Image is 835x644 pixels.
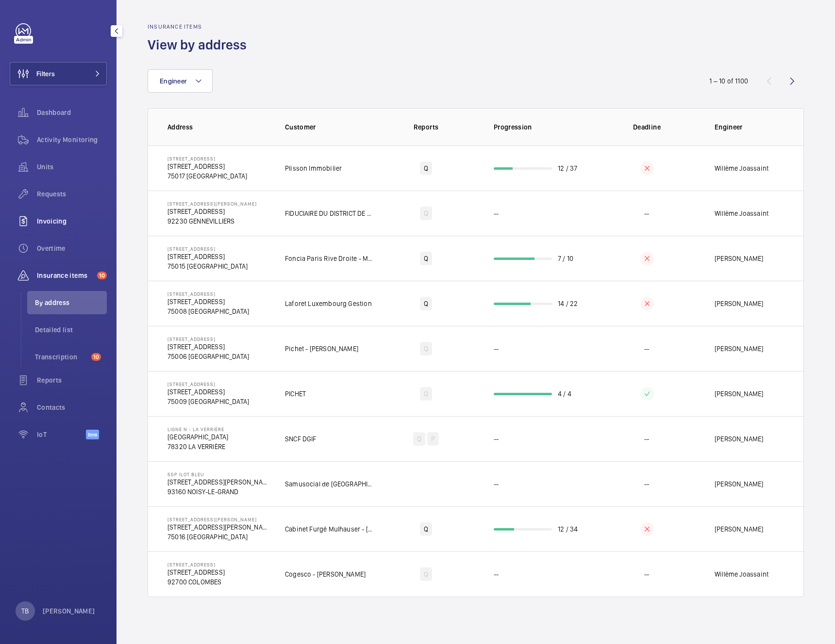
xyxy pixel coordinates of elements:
[148,23,252,30] h2: Insurance items
[167,487,269,497] p: 93160 NOISY-LE-GRAND
[148,69,213,93] button: Engineer
[285,254,374,263] p: Foncia Paris Rive Droite - Marine Tassie
[167,306,249,316] p: 75008 [GEOGRAPHIC_DATA]
[167,516,269,522] p: [STREET_ADDRESS][PERSON_NAME]
[420,387,432,401] div: Q
[167,432,228,442] p: [GEOGRAPHIC_DATA]
[494,434,499,444] p: --
[86,430,99,439] span: Beta
[167,477,269,487] p: [STREET_ADDRESS][PERSON_NAME]
[37,135,107,145] span: Activity Monitoring
[715,122,784,132] p: Engineer
[715,209,768,218] p: Willème Joassaint
[420,342,432,355] div: Q
[35,325,107,335] span: Detailed list
[715,344,763,354] p: [PERSON_NAME]
[420,297,432,310] div: Q
[558,299,578,308] p: 14 / 22
[167,532,269,542] p: 75016 [GEOGRAPHIC_DATA]
[420,207,432,220] div: Q
[558,524,578,534] p: 12 / 34
[644,479,649,489] p: --
[715,524,763,534] p: [PERSON_NAME]
[558,389,571,399] p: 4 / 4
[413,432,425,446] div: Q
[285,344,358,354] p: Pichet - [PERSON_NAME]
[644,569,649,579] p: --
[167,156,247,161] p: [STREET_ADDRESS]
[167,562,225,567] p: [STREET_ADDRESS]
[37,216,107,226] span: Invoicing
[167,387,249,397] p: [STREET_ADDRESS]
[167,342,249,352] p: [STREET_ADDRESS]
[10,62,107,85] button: Filters
[167,471,269,477] p: SSP ILOT Bleu
[494,122,595,132] p: Progression
[644,209,649,218] p: --
[285,524,374,534] p: Cabinet Furgé Mulhauser - [PERSON_NAME]
[37,243,107,253] span: Overtime
[167,352,249,361] p: 75006 [GEOGRAPHIC_DATA]
[37,430,86,439] span: IoT
[91,353,101,361] span: 10
[35,298,107,307] span: By address
[167,171,247,181] p: 75017 [GEOGRAPHIC_DATA]
[167,122,269,132] p: Address
[97,272,107,279] span: 10
[167,381,249,387] p: [STREET_ADDRESS]
[37,271,93,280] span: Insurance items
[285,122,374,132] p: Customer
[167,246,248,252] p: [STREET_ADDRESS]
[167,442,228,451] p: 78320 LA VERRIÈRE
[558,163,577,173] p: 12 / 37
[167,291,249,297] p: [STREET_ADDRESS]
[167,297,249,306] p: [STREET_ADDRESS]
[558,254,573,263] p: 7 / 10
[715,163,768,173] p: Willème Joassaint
[43,606,95,616] p: [PERSON_NAME]
[715,479,763,489] p: [PERSON_NAME]
[167,216,257,226] p: 92230 GENNEVILLIERS
[494,344,499,354] p: --
[381,122,471,132] p: Reports
[420,567,432,581] div: Q
[21,606,29,616] p: TB
[285,389,306,399] p: PICHET
[709,76,748,86] div: 1 – 10 of 1100
[494,209,499,218] p: --
[420,252,432,265] div: Q
[167,207,257,216] p: [STREET_ADDRESS]
[285,434,317,444] p: SNCF DGIF
[285,163,342,173] p: Plisson Immobilier
[37,162,107,172] span: Units
[35,352,87,362] span: Transcription
[167,261,248,271] p: 75015 [GEOGRAPHIC_DATA]
[494,569,499,579] p: --
[37,375,107,385] span: Reports
[601,122,692,132] p: Deadline
[285,569,366,579] p: Cogesco - [PERSON_NAME]
[36,69,55,79] span: Filters
[715,299,763,308] p: [PERSON_NAME]
[167,161,247,171] p: [STREET_ADDRESS]
[167,426,228,432] p: Ligne N - La Verrière
[167,577,225,587] p: 92700 COLOMBES
[285,479,374,489] p: Samusocial de [GEOGRAPHIC_DATA]
[167,397,249,406] p: 75009 [GEOGRAPHIC_DATA]
[420,161,432,175] div: Q
[148,36,252,54] h1: View by address
[715,254,763,263] p: [PERSON_NAME]
[167,336,249,342] p: [STREET_ADDRESS]
[715,434,763,444] p: [PERSON_NAME]
[427,432,439,446] div: P
[420,522,432,536] div: Q
[644,344,649,354] p: --
[37,108,107,117] span: Dashboard
[37,189,107,199] span: Requests
[167,201,257,207] p: [STREET_ADDRESS][PERSON_NAME]
[715,389,763,399] p: [PERSON_NAME]
[715,569,768,579] p: Willème Joassaint
[494,479,499,489] p: --
[37,402,107,412] span: Contacts
[167,567,225,577] p: [STREET_ADDRESS]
